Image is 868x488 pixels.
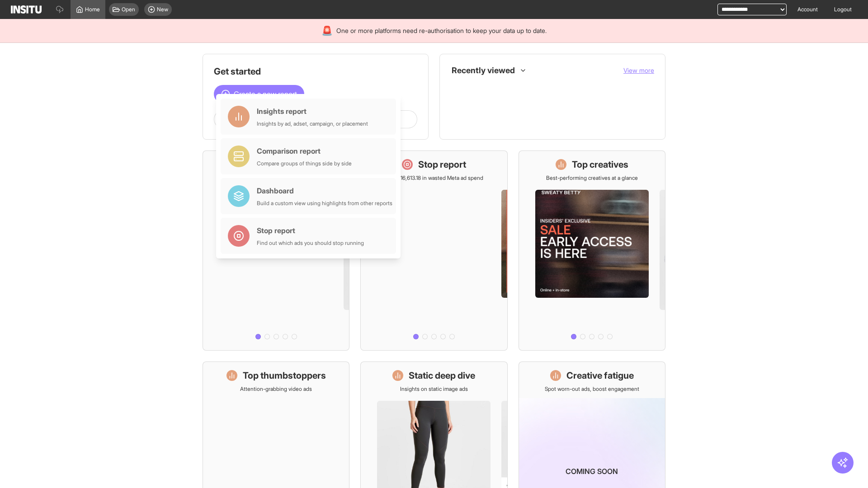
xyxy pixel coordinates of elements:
[418,158,466,171] h1: Stop report
[519,150,665,351] a: Top creativesBest-performing creatives at a glance
[257,239,364,247] div: Find out which ads you should stop running
[11,5,42,14] img: Logo
[257,120,368,127] div: Insights by ad, adset, campaign, or placement
[240,385,312,393] p: Attention-grabbing video ads
[257,145,352,156] div: Comparison report
[384,174,483,182] p: Save £16,613.18 in wasted Meta ad spend
[409,369,475,382] h1: Static deep dive
[214,65,417,78] h1: Get started
[623,66,654,74] span: View more
[203,150,349,351] a: What's live nowSee all active ads instantly
[257,185,392,196] div: Dashboard
[234,89,297,99] span: Create a new report
[360,150,507,351] a: Stop reportSave £16,613.18 in wasted Meta ad spend
[122,6,135,13] span: Open
[257,106,368,117] div: Insights report
[257,225,364,236] div: Stop report
[336,26,547,35] span: One or more platforms need re-authorisation to keep your data up to date.
[623,66,654,75] button: View more
[214,85,304,103] button: Create a new report
[243,369,326,382] h1: Top thumbstoppers
[85,6,100,13] span: Home
[400,385,468,393] p: Insights on static image ads
[257,160,352,167] div: Compare groups of things side by side
[546,174,638,182] p: Best-performing creatives at a glance
[572,158,628,171] h1: Top creatives
[157,6,168,13] span: New
[257,200,392,207] div: Build a custom view using highlights from other reports
[321,24,333,37] div: 🚨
